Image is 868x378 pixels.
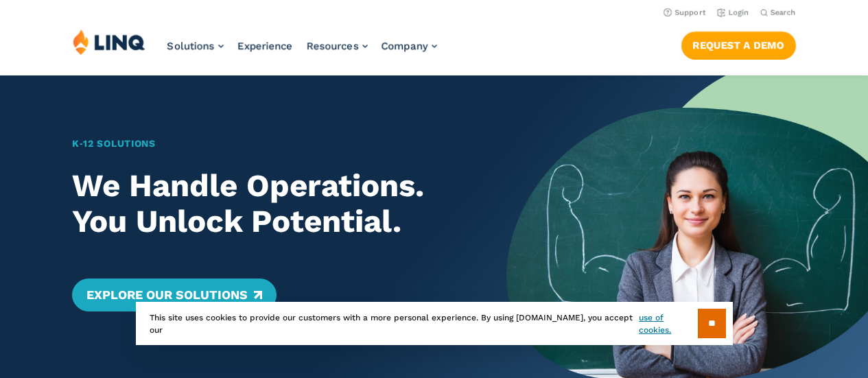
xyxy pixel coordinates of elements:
[72,279,276,311] a: Explore Our Solutions
[73,29,145,55] img: LINQ | K‑12 Software
[72,168,471,240] h2: We Handle Operations. You Unlock Potential.
[167,40,215,52] span: Solutions
[237,40,293,52] a: Experience
[664,8,706,17] a: Support
[771,8,796,17] span: Search
[717,8,749,17] a: Login
[382,40,437,52] a: Company
[136,302,733,345] div: This site uses cookies to provide our customers with a more personal experience. By using [DOMAIN...
[681,32,796,59] a: Request a Demo
[307,40,359,52] span: Resources
[639,311,697,336] a: use of cookies.
[167,29,437,74] nav: Primary Navigation
[307,40,368,52] a: Resources
[72,137,471,151] h1: K‑12 Solutions
[382,40,428,52] span: Company
[167,40,224,52] a: Solutions
[760,8,796,18] button: Open Search Bar
[681,29,796,59] nav: Button Navigation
